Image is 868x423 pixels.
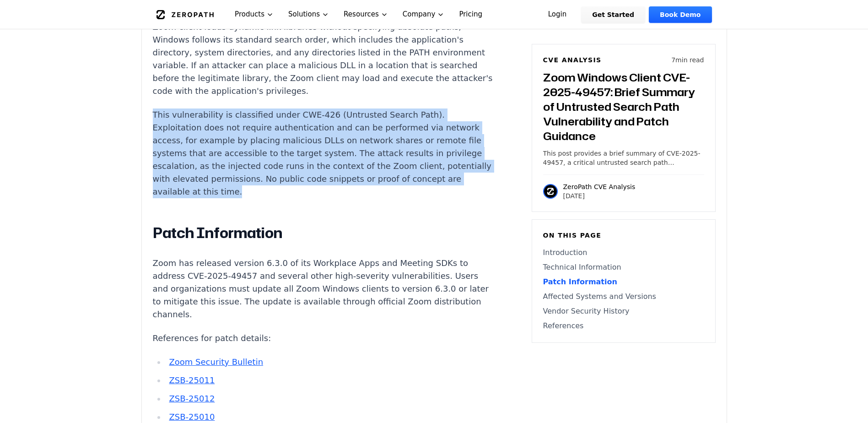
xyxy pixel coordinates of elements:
[543,291,704,302] a: Affected Systems and Versions
[543,231,704,240] h6: On this page
[543,306,704,317] a: Vendor Security History
[543,70,704,143] h3: Zoom Windows Client CVE-2025-49457: Brief Summary of Untrusted Search Path Vulnerability and Patc...
[169,412,215,422] a: ZSB-25010
[563,191,636,201] p: [DATE]
[543,149,704,167] p: This post provides a brief summary of CVE-2025-49457, a critical untrusted search path vulnerabil...
[169,394,215,403] a: ZSB-25012
[403,9,436,20] font: Company
[543,184,558,199] img: ZeroPath CVE Analysis
[344,9,379,20] font: Resources
[543,262,704,273] a: Technical Information
[169,357,263,367] a: Zoom Security Bulletin
[153,257,493,321] p: Zoom has released version 6.3.0 of its Workplace Apps and Meeting SDKs to address CVE-2025-49457 ...
[153,108,493,198] p: This vulnerability is classified under CWE-426 (Untrusted Search Path). Exploitation does not req...
[671,56,704,64] font: 7 min read
[235,9,264,20] font: Products
[169,375,215,385] a: ZSB-25011
[288,9,320,20] font: Solutions
[649,6,712,23] a: Book Demo
[543,320,704,331] a: References
[543,277,704,287] a: Patch Information
[581,6,645,23] a: Get Started
[153,224,493,242] h2: Patch Information
[153,332,493,345] p: References for patch details:
[543,55,602,65] h6: CVE Analysis
[537,6,578,23] a: Login
[543,247,704,258] a: Introduction
[459,9,482,20] font: Pricing
[563,182,636,191] p: ZeroPath CVE Analysis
